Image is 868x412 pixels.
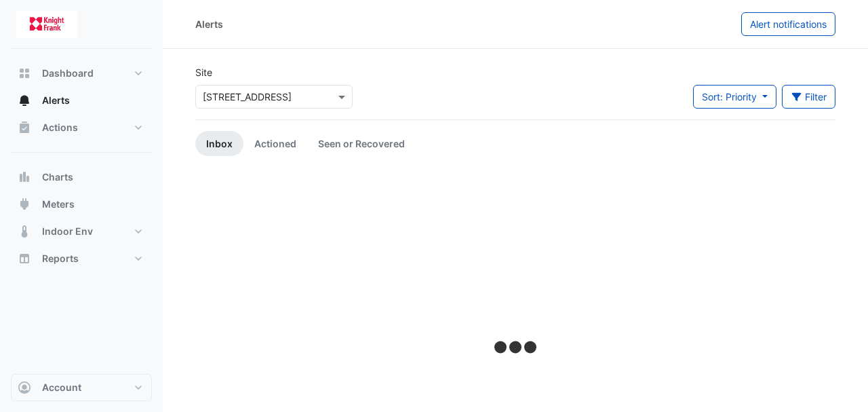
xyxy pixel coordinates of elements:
button: Indoor Env [11,218,152,245]
button: Alerts [11,87,152,114]
button: Dashboard [11,60,152,87]
span: Actions [42,121,78,134]
button: Actions [11,114,152,141]
a: Seen or Recovered [307,131,416,156]
span: Meters [42,198,75,211]
a: Actioned [243,131,307,156]
span: Sort: Priority [702,91,757,102]
app-icon: Actions [18,121,31,134]
button: Filter [782,85,836,109]
app-icon: Alerts [18,94,31,107]
div: Alerts [195,17,223,31]
app-icon: Dashboard [18,67,31,80]
span: Alert notifications [750,18,827,30]
a: Inbox [195,131,243,156]
button: Sort: Priority [693,85,776,109]
button: Reports [11,245,152,272]
span: Reports [42,252,79,265]
span: Dashboard [42,67,94,80]
span: Indoor Env [42,225,93,238]
app-icon: Meters [18,198,31,211]
app-icon: Charts [18,170,31,184]
img: Company Logo [16,11,77,38]
button: Account [11,374,152,401]
label: Site [195,65,212,79]
button: Meters [11,191,152,218]
span: Account [42,381,81,394]
app-icon: Reports [18,252,31,265]
app-icon: Indoor Env [18,225,31,238]
button: Charts [11,164,152,191]
span: Charts [42,170,73,184]
button: Alert notifications [741,12,835,36]
span: Alerts [42,94,70,107]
